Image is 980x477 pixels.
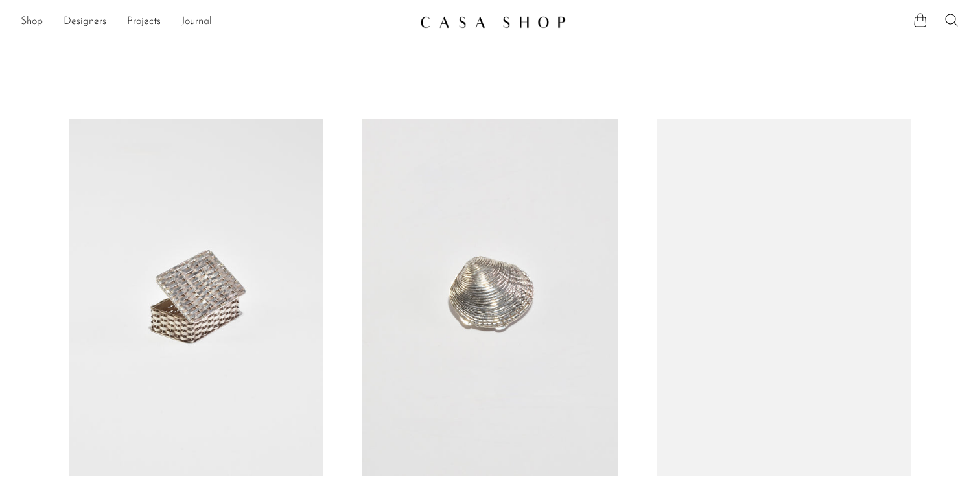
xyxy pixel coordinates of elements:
[127,14,161,30] a: Projects
[64,14,106,30] a: Designers
[21,11,410,33] ul: NEW HEADER MENU
[21,11,410,33] nav: Desktop navigation
[21,14,43,30] a: Shop
[181,14,212,30] a: Journal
